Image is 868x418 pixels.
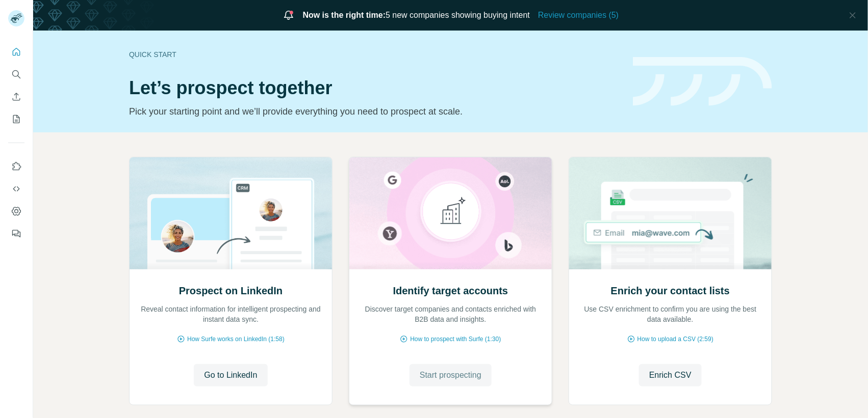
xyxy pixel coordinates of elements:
button: Review companies (5) [538,9,619,21]
h2: Identify target accounts [393,284,508,298]
span: Now is the right time: [303,11,386,19]
button: Search [8,65,24,83]
span: 5 new companies showing buying intent [303,9,530,21]
div: Quick start [129,49,621,60]
button: Enrich CSV [8,88,24,106]
span: How to prospect with Surfe (1:30) [410,335,501,344]
img: Enrich your contact lists [569,157,772,269]
button: Quick start [8,43,24,61]
p: Pick your starting point and we’ll provide everything you need to prospect at scale. [129,104,621,119]
h1: Let’s prospect together [129,78,621,98]
button: Go to LinkedIn [194,364,267,386]
span: Start prospecting [420,369,481,381]
button: Use Surfe API [8,180,24,198]
p: Reveal contact information for intelligent prospecting and instant data sync. [140,304,322,324]
button: Dashboard [8,202,24,220]
img: Identify target accounts [349,157,552,269]
h2: Enrich your contact lists [611,284,730,298]
button: Start prospecting [410,364,492,386]
button: Use Surfe on LinkedIn [8,157,24,176]
p: Use CSV enrichment to confirm you are using the best data available. [579,304,761,324]
h2: Prospect on LinkedIn [179,284,283,298]
button: Enrich CSV [639,364,702,386]
img: banner [633,57,772,106]
img: Prospect on LinkedIn [129,157,333,269]
button: My lists [8,110,24,128]
button: Feedback [8,225,24,243]
p: Discover target companies and contacts enriched with B2B data and insights. [360,304,542,324]
span: How Surfe works on LinkedIn (1:58) [187,335,285,344]
span: How to upload a CSV (2:59) [637,335,713,344]
span: Enrich CSV [649,369,692,381]
span: Go to LinkedIn [204,369,257,381]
